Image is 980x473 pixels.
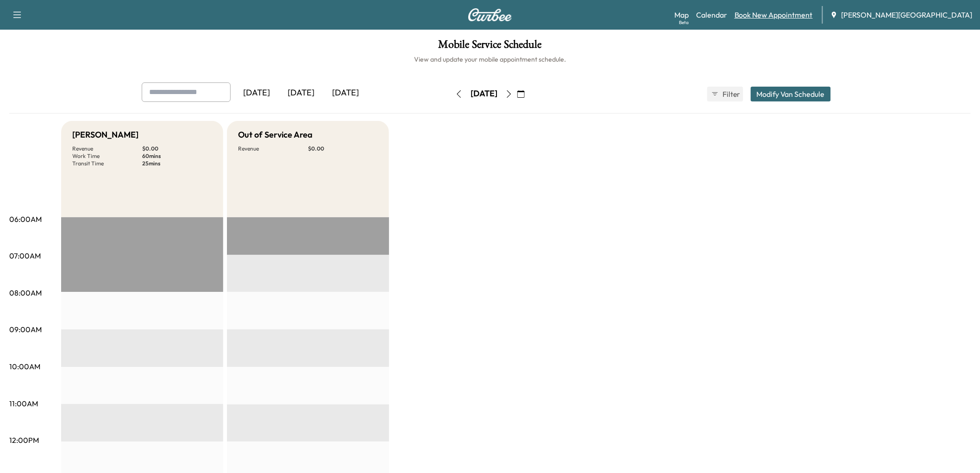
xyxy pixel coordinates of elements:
[72,160,142,167] p: Transit Time
[9,214,42,225] p: 06:00AM
[9,39,971,55] h1: Mobile Service Schedule
[234,82,279,104] div: [DATE]
[722,88,739,100] span: Filter
[142,152,212,160] p: 60 mins
[9,55,971,64] h6: View and update your mobile appointment schedule.
[751,87,831,101] button: Modify Van Schedule
[308,145,378,152] p: $ 0.00
[9,287,42,298] p: 08:00AM
[842,9,973,20] span: [PERSON_NAME][GEOGRAPHIC_DATA]
[9,324,42,335] p: 09:00AM
[142,145,212,152] p: $ 0.00
[72,152,142,160] p: Work Time
[471,88,497,100] div: [DATE]
[238,145,308,152] p: Revenue
[674,9,689,20] a: MapBeta
[679,19,689,26] div: Beta
[696,9,727,20] a: Calendar
[142,160,212,167] p: 25 mins
[707,87,743,101] button: Filter
[9,435,39,446] p: 12:00PM
[238,128,313,141] h5: Out of Service Area
[72,145,142,152] p: Revenue
[468,8,512,21] img: Curbee Logo
[72,128,138,141] h5: [PERSON_NAME]
[9,361,40,372] p: 10:00AM
[279,82,323,104] div: [DATE]
[9,398,38,409] p: 11:00AM
[9,250,41,261] p: 07:00AM
[323,82,368,104] div: [DATE]
[735,9,813,20] a: Book New Appointment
